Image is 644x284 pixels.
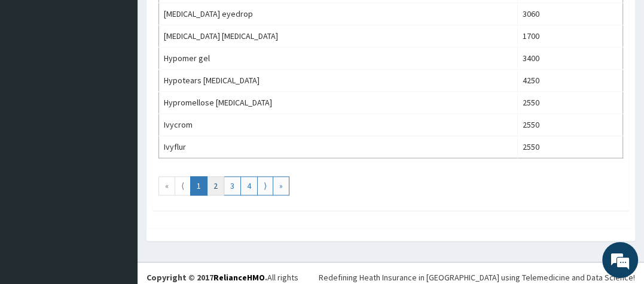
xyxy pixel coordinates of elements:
textarea: Type your message and hit 'Enter' [6,171,228,213]
a: Go to page number 1 [190,176,207,195]
a: Go to next page [257,176,273,195]
td: 1700 [517,25,622,47]
td: 2550 [517,136,622,158]
td: Hypomer gel [159,47,518,70]
td: 3400 [517,47,622,70]
a: RelianceHMO [213,272,265,283]
a: Go to previous page [175,176,191,195]
td: 4250 [517,70,622,92]
a: Go to last page [273,176,289,195]
a: Go to page number 3 [224,176,241,195]
strong: Copyright © 2017 . [146,272,267,283]
a: Go to first page [158,176,175,195]
img: d_794563401_company_1708531726252_794563401 [22,60,48,90]
td: 2550 [517,92,622,114]
td: Hypotears [MEDICAL_DATA] [159,70,518,92]
td: [MEDICAL_DATA] [MEDICAL_DATA] [159,25,518,47]
div: Redefining Heath Insurance in [GEOGRAPHIC_DATA] using Telemedicine and Data Science! [319,271,635,283]
div: Chat with us now [62,67,201,83]
td: Ivycrom [159,114,518,136]
td: Hypromellose [MEDICAL_DATA] [159,92,518,114]
td: [MEDICAL_DATA] eyedrop [159,3,518,25]
a: Go to page number 4 [240,176,258,195]
td: 3060 [517,3,622,25]
div: Minimize live chat window [196,6,225,35]
span: We're online! [69,73,165,194]
td: 2550 [517,114,622,136]
td: Ivyflur [159,136,518,158]
a: Go to page number 2 [207,176,224,195]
